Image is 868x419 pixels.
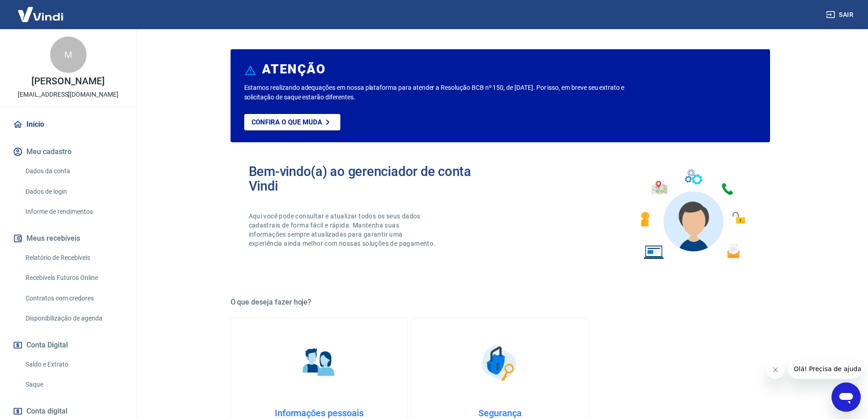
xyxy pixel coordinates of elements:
[5,6,77,14] span: Olá! Precisa de ajuda?
[244,114,340,130] a: Confira o que muda
[11,228,125,248] button: Meus recebíveis
[22,355,125,374] a: Saldo e Extrato
[832,383,861,412] iframe: Botão para abrir a janela de mensagens
[11,335,125,355] button: Conta Digital
[824,6,857,23] button: Sair
[31,77,104,86] p: [PERSON_NAME]
[426,408,574,419] h4: Segurança
[18,90,118,99] p: [EMAIL_ADDRESS][DOMAIN_NAME]
[632,164,752,265] img: Imagem de um avatar masculino com diversos icones exemplificando as funcionalidades do gerenciado...
[22,248,125,267] a: Relatório de Recebíveis
[22,309,125,328] a: Disponibilização de agenda
[246,408,393,419] h4: Informações pessoais
[50,36,87,73] div: M
[26,405,67,418] span: Conta digital
[231,298,770,307] h5: O que deseja fazer hoje?
[22,182,125,201] a: Dados de login
[22,269,125,287] a: Recebíveis Futuros Online
[11,0,70,28] img: Vindi
[262,65,325,74] h6: ATENÇÃO
[11,142,125,162] button: Meu cadastro
[244,83,654,102] p: Estamos realizando adequações em nossa plataforma para atender a Resolução BCB nº 150, de [DATE]....
[296,340,342,386] img: Informações pessoais
[11,114,125,134] a: Início
[788,359,861,379] iframe: Mensagem da empresa
[22,289,125,308] a: Contratos com credores
[477,340,523,386] img: Segurança
[22,162,125,181] a: Dados da conta
[22,202,125,221] a: Informe de rendimentos
[22,375,125,394] a: Saque
[249,212,437,248] p: Aqui você pode consultar e atualizar todos os seus dados cadastrais de forma fácil e rápida. Mant...
[766,361,785,379] iframe: Fechar mensagem
[252,118,322,126] p: Confira o que muda
[249,164,500,193] h2: Bem-vindo(a) ao gerenciador de conta Vindi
